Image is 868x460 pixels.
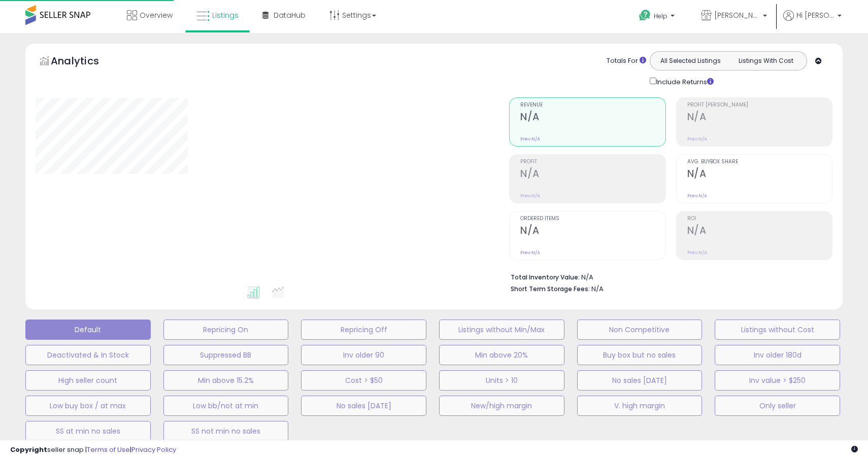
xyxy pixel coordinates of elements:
[577,370,703,391] button: No sales [DATE]
[728,54,804,67] button: Listings With Cost
[654,12,667,20] span: Help
[301,396,426,416] button: No sales [DATE]
[520,216,665,222] span: Ordered Items
[520,159,665,165] span: Profit
[520,111,665,125] h2: N/A
[687,102,832,108] span: Profit [PERSON_NAME]
[783,10,842,33] a: Hi [PERSON_NAME]
[687,193,707,199] small: Prev: N/A
[163,421,289,441] button: SS not min no sales
[714,10,760,20] span: [PERSON_NAME] & Co
[653,54,728,67] button: All Selected Listings
[140,10,173,20] span: Overview
[25,320,151,340] button: Default
[687,250,707,256] small: Prev: N/A
[25,370,151,391] button: High seller count
[715,345,840,365] button: Inv older 180d
[25,396,151,416] button: Low buy box / at max
[520,102,665,108] span: Revenue
[439,345,564,365] button: Min above 20%
[520,168,665,182] h2: N/A
[715,370,840,391] button: Inv value > $250
[520,250,540,256] small: Prev: N/A
[687,159,832,165] span: Avg. Buybox Share
[511,273,580,281] b: Total Inventory Value:
[796,10,834,20] span: Hi [PERSON_NAME]
[642,76,726,87] div: Include Returns
[520,136,540,142] small: Prev: N/A
[51,54,119,70] h5: Analytics
[212,10,239,20] span: Listings
[439,370,564,391] button: Units > 10
[10,445,176,455] div: seller snap | |
[163,396,289,416] button: Low bb/not at min
[301,345,426,365] button: Inv older 90
[639,9,651,22] i: Get Help
[25,421,151,441] button: SS at min no sales
[520,225,665,238] h2: N/A
[163,370,289,391] button: Min above 15.2%
[274,10,306,20] span: DataHub
[520,193,540,199] small: Prev: N/A
[577,396,703,416] button: V. high margin
[687,225,832,238] h2: N/A
[715,320,840,340] button: Listings without Cost
[577,345,703,365] button: Buy box but no sales
[687,216,832,222] span: ROI
[715,396,840,416] button: Only seller
[163,345,289,365] button: Suppressed BB
[631,2,685,33] a: Help
[439,320,564,340] button: Listings without Min/Max
[25,345,151,365] button: Deactivated & In Stock
[577,320,703,340] button: Non Competitive
[687,168,832,182] h2: N/A
[163,320,289,340] button: Repricing On
[607,56,646,66] div: Totals For
[511,270,825,282] li: N/A
[301,370,426,391] button: Cost > $50
[687,111,832,125] h2: N/A
[439,396,564,416] button: New/high margin
[10,445,47,454] strong: Copyright
[511,285,590,293] b: Short Term Storage Fees:
[301,320,426,340] button: Repricing Off
[591,284,604,294] span: N/A
[687,136,707,142] small: Prev: N/A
